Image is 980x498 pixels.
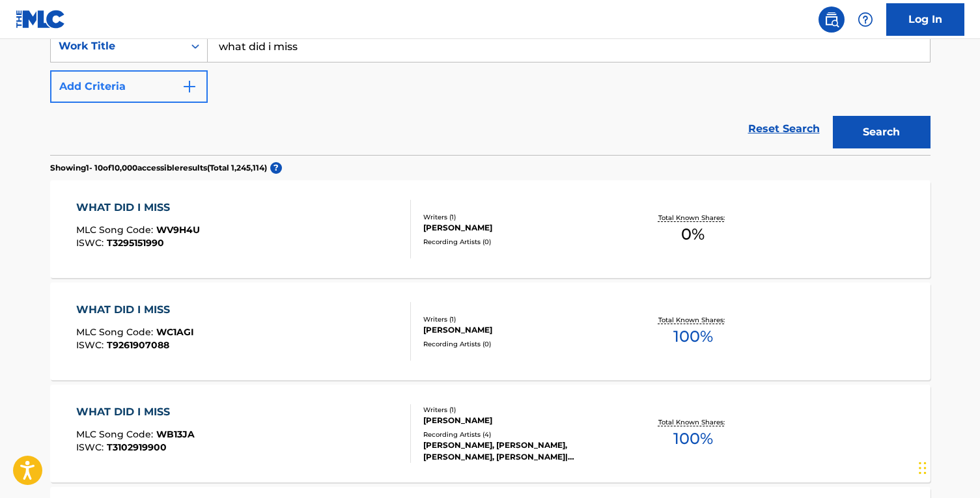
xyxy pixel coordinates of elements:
[156,224,200,236] span: WV9H4U
[423,405,620,415] div: Writers ( 1 )
[16,10,66,29] img: MLC Logo
[919,449,927,488] div: Drag
[50,70,208,103] button: Add Criteria
[76,200,200,215] div: WHAT DID I MISS
[681,223,705,246] span: 0 %
[852,7,878,33] div: Help
[107,237,164,249] span: T3295151990
[658,417,728,427] p: Total Known Shares:
[59,38,176,54] div: Work Title
[833,116,931,148] button: Search
[423,212,620,222] div: Writers ( 1 )
[858,12,873,27] img: help
[50,283,931,380] a: WHAT DID I MISSMLC Song Code:WC1AGIISWC:T9261907088Writers (1)[PERSON_NAME]Recording Artists (0)T...
[423,415,620,426] div: [PERSON_NAME]
[423,439,620,463] div: [PERSON_NAME], [PERSON_NAME], [PERSON_NAME], [PERSON_NAME]|[PERSON_NAME]
[423,314,620,324] div: Writers ( 1 )
[824,12,839,27] img: search
[156,428,195,440] span: WB13JA
[270,162,282,174] span: ?
[673,427,713,450] span: 100 %
[76,326,156,338] span: MLC Song Code :
[50,180,931,278] a: WHAT DID I MISSMLC Song Code:WV9H4UISWC:T3295151990Writers (1)[PERSON_NAME]Recording Artists (0)T...
[76,302,194,318] div: WHAT DID I MISS
[50,385,931,482] a: WHAT DID I MISSMLC Song Code:WB13JAISWC:T3102919900Writers (1)[PERSON_NAME]Recording Artists (4)[...
[76,224,156,236] span: MLC Song Code :
[742,115,826,143] a: Reset Search
[50,30,931,155] form: Search Form
[423,430,620,439] div: Recording Artists ( 4 )
[819,7,845,33] a: Public Search
[423,339,620,349] div: Recording Artists ( 0 )
[50,162,267,174] p: Showing 1 - 10 of 10,000 accessible results (Total 1,245,114 )
[76,428,156,440] span: MLC Song Code :
[76,339,107,351] span: ISWC :
[658,315,728,325] p: Total Known Shares:
[423,222,620,234] div: [PERSON_NAME]
[107,339,169,351] span: T9261907088
[673,325,713,348] span: 100 %
[915,436,980,498] iframe: Chat Widget
[182,79,197,94] img: 9d2ae6d4665cec9f34b9.svg
[423,324,620,336] div: [PERSON_NAME]
[886,3,964,36] a: Log In
[76,404,195,420] div: WHAT DID I MISS
[76,441,107,453] span: ISWC :
[76,237,107,249] span: ISWC :
[107,441,167,453] span: T3102919900
[658,213,728,223] p: Total Known Shares:
[423,237,620,247] div: Recording Artists ( 0 )
[156,326,194,338] span: WC1AGI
